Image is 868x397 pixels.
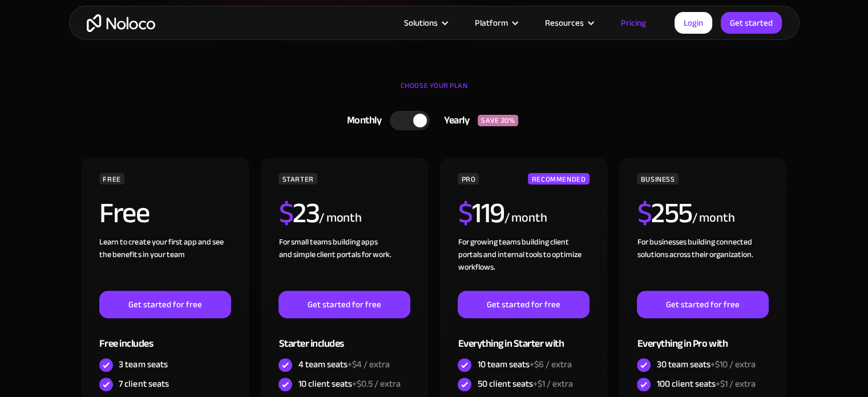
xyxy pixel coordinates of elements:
[99,318,231,355] div: Free includes
[458,186,472,240] span: $
[119,358,167,371] div: 3 team seats
[319,209,362,227] div: / month
[721,12,782,34] a: Get started
[529,356,571,373] span: +$6 / extra
[607,15,660,30] a: Pricing
[532,375,572,392] span: +$1 / extra
[119,378,168,390] div: 7 client seats
[531,15,607,30] div: Resources
[99,291,231,318] a: Get started for free
[458,236,589,291] div: For growing teams building client portals and internal tools to optimize workflows.
[458,199,504,227] h2: 119
[404,15,438,30] div: Solutions
[99,199,149,227] h2: Free
[710,356,755,373] span: +$10 / extra
[637,186,651,240] span: $
[298,378,400,390] div: 10 client seats
[298,358,389,371] div: 4 team seats
[99,236,231,291] div: Learn to create your first app and see the benefits in your team ‍
[458,318,589,355] div: Everything in Starter with
[504,209,547,227] div: / month
[545,15,584,30] div: Resources
[390,15,461,30] div: Solutions
[637,291,768,318] a: Get started for free
[352,375,400,392] span: +$0.5 / extra
[333,112,390,129] div: Monthly
[637,318,768,355] div: Everything in Pro with
[458,173,479,185] div: PRO
[278,236,410,291] div: For small teams building apps and simple client portals for work. ‍
[278,291,410,318] a: Get started for free
[278,173,317,185] div: STARTER
[475,15,508,30] div: Platform
[637,173,678,185] div: BUSINESS
[656,358,755,371] div: 30 team seats
[430,112,478,129] div: Yearly
[80,77,788,106] div: CHOOSE YOUR PLAN
[715,375,755,392] span: +$1 / extra
[278,199,319,227] h2: 23
[347,356,389,373] span: +$4 / extra
[637,236,768,291] div: For businesses building connected solutions across their organization. ‍
[87,14,155,32] a: home
[675,12,712,34] a: Login
[477,358,571,371] div: 10 team seats
[477,378,572,390] div: 50 client seats
[458,291,589,318] a: Get started for free
[656,378,755,390] div: 100 client seats
[99,173,124,185] div: FREE
[278,186,293,240] span: $
[692,209,734,227] div: / month
[528,173,589,185] div: RECOMMENDED
[461,15,531,30] div: Platform
[637,199,692,227] h2: 255
[278,318,410,355] div: Starter includes
[478,115,518,126] div: SAVE 20%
